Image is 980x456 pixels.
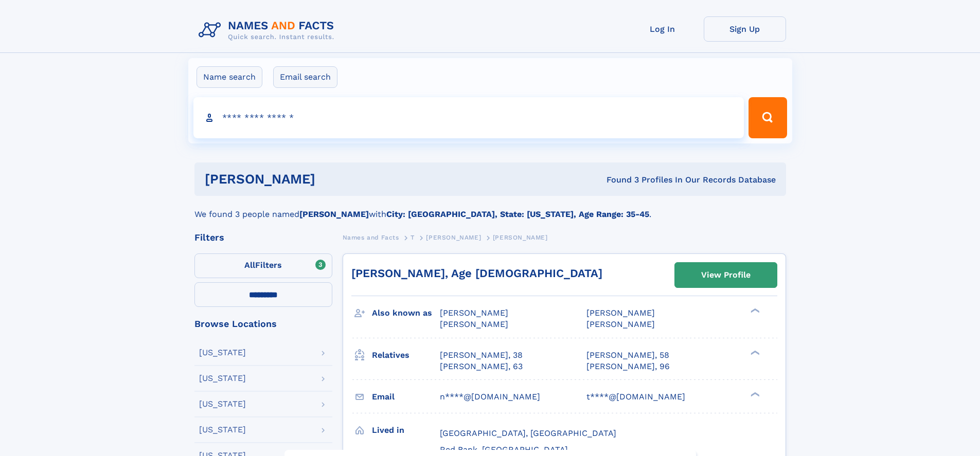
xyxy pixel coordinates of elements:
[440,361,523,372] a: [PERSON_NAME], 63
[199,426,246,434] div: [US_STATE]
[194,319,332,329] div: Browse Locations
[199,374,246,382] div: [US_STATE]
[386,209,649,219] b: City: [GEOGRAPHIC_DATA], State: [US_STATE], Age Range: 35-45
[372,422,440,439] h3: Lived in
[372,304,440,322] h3: Also known as
[440,428,616,438] span: [GEOGRAPHIC_DATA], [GEOGRAPHIC_DATA]
[299,209,369,219] b: [PERSON_NAME]
[749,97,787,138] button: Search Button
[194,16,343,44] img: Logo Names and Facts
[440,308,508,318] span: [PERSON_NAME]
[351,267,602,280] a: [PERSON_NAME], Age [DEMOGRAPHIC_DATA]
[426,234,481,241] span: [PERSON_NAME]
[461,174,776,186] div: Found 3 Profiles In Our Records Database
[244,260,255,270] span: All
[586,319,655,329] span: [PERSON_NAME]
[704,16,786,42] a: Sign Up
[675,263,777,287] a: View Profile
[440,350,523,361] a: [PERSON_NAME], 38
[426,231,481,244] a: [PERSON_NAME]
[273,66,337,88] label: Email search
[372,388,440,406] h3: Email
[411,234,415,241] span: T
[194,233,332,242] div: Filters
[193,97,744,138] input: search input
[621,16,704,42] a: Log In
[586,308,655,318] span: [PERSON_NAME]
[748,391,760,397] div: ❯
[199,400,246,408] div: [US_STATE]
[372,346,440,364] h3: Relatives
[440,319,508,329] span: [PERSON_NAME]
[748,307,760,314] div: ❯
[197,66,262,88] label: Name search
[194,253,332,278] label: Filters
[701,263,751,287] div: View Profile
[440,445,568,454] span: Red Bank, [GEOGRAPHIC_DATA]
[586,361,670,372] a: [PERSON_NAME], 96
[205,173,461,186] h1: [PERSON_NAME]
[199,349,246,357] div: [US_STATE]
[748,349,760,356] div: ❯
[411,231,415,244] a: T
[493,234,548,241] span: [PERSON_NAME]
[343,231,399,244] a: Names and Facts
[194,196,786,221] div: We found 3 people named with .
[586,350,669,361] a: [PERSON_NAME], 58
